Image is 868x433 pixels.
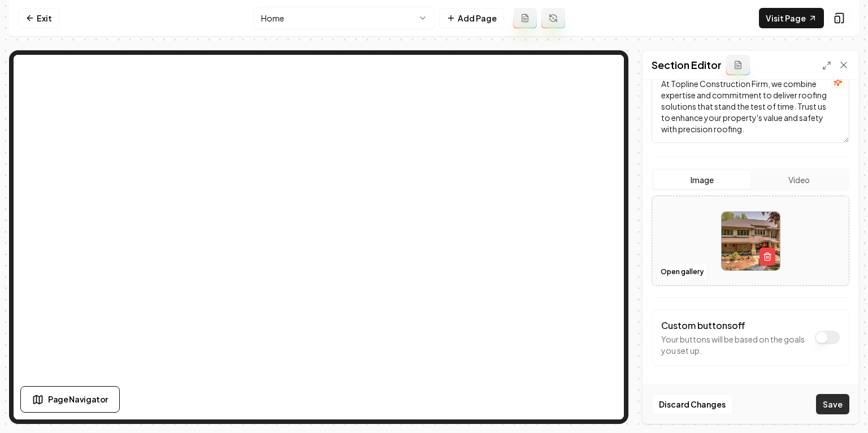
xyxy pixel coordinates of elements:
[654,171,750,189] button: Image
[439,8,504,28] button: Add Page
[541,8,565,28] button: Regenerate page
[513,8,537,28] button: Add admin page prompt
[18,8,59,28] a: Exit
[652,394,733,414] button: Discard Changes
[726,55,750,75] button: Add admin section prompt
[48,393,108,405] span: Page Navigator
[20,386,120,413] button: Page Navigator
[657,263,708,281] button: Open gallery
[652,57,722,73] h2: Section Editor
[750,171,847,189] button: Video
[722,212,780,270] img: image
[759,8,824,28] a: Visit Page
[816,394,849,414] button: Save
[661,319,745,331] label: Custom buttons off
[661,334,809,356] p: Your buttons will be based on the goals you set up.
